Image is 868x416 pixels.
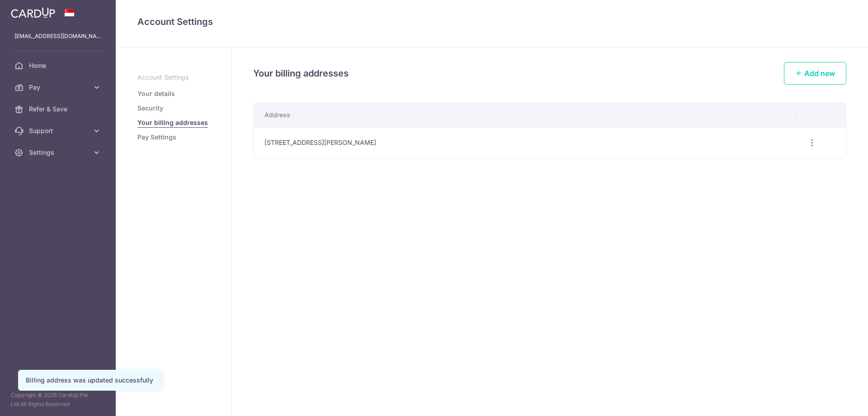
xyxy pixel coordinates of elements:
img: CardUp [11,7,55,18]
span: Pay [29,83,89,92]
a: Security [137,104,163,113]
a: Your billing addresses [137,118,208,127]
iframe: Opens a widget where you can find more information [810,389,859,411]
span: Add new [804,69,835,78]
span: Support [29,126,89,135]
a: Your details [137,89,175,98]
p: Account Settings [137,73,209,82]
h4: Account Settings [137,14,846,29]
th: Address [254,103,797,127]
p: [EMAIL_ADDRESS][DOMAIN_NAME] [14,32,101,41]
span: Home [29,61,89,70]
span: Refer & Save [29,105,89,114]
a: Pay Settings [137,133,176,142]
span: Settings [29,148,89,157]
div: Billing address was updated successfully [26,376,153,385]
h4: Your billing addresses [253,66,349,81]
td: [STREET_ADDRESS][PERSON_NAME] [254,127,797,158]
a: Add new [784,62,846,85]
